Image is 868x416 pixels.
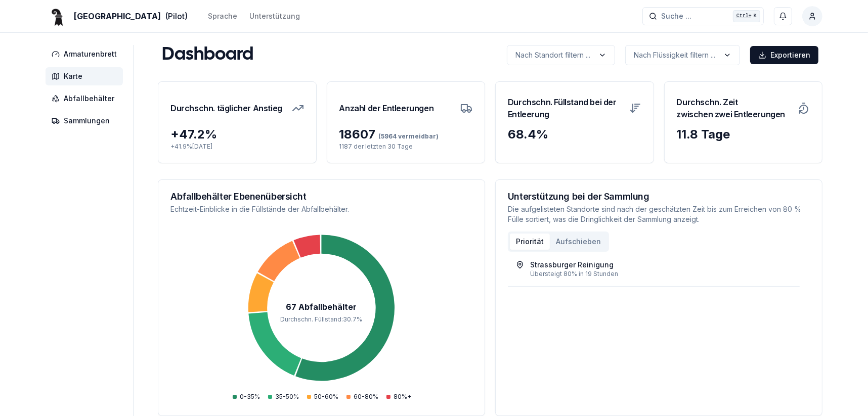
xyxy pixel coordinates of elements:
[507,45,615,65] button: label
[170,192,472,201] h3: Abfallbehälter Ebenenübersicht
[339,94,434,122] h3: Anzahl der Entleerungen
[346,393,378,401] div: 60-80%
[642,7,764,25] button: Suche ...Ctrl+K
[677,94,792,122] h3: Durchschn. Zeit zwischen zwei Entleerungen
[508,192,810,201] h3: Unterstützung bei der Sammlung
[46,4,70,28] img: Basel Logo
[64,49,117,59] span: Armaturenbrett
[339,143,473,151] p: 1187 der letzten 30 Tage
[162,45,253,65] h1: Dashboard
[508,126,641,143] div: 68.4 %
[74,10,161,22] span: [GEOGRAPHIC_DATA]
[307,393,338,401] div: 50-60%
[46,112,127,130] a: Sammlungen
[268,393,299,401] div: 35-50%
[550,234,607,250] button: Aufschieben
[510,234,550,250] button: Priorität
[508,204,810,224] p: Die aufgelisteten Standorte sind nach der geschätzten Zeit bis zum Erreichen von 80 % Fülle sorti...
[64,94,114,104] span: Abfallbehälter
[530,270,792,278] div: Übersteigt 80% in 19 Stunden
[233,393,260,401] div: 0-35%
[64,116,110,126] span: Sammlungen
[249,10,300,22] a: Unterstützung
[165,10,188,22] span: (Pilot)
[386,393,411,401] div: 80%+
[208,10,237,22] button: Sprache
[64,71,82,81] span: Karte
[46,67,127,85] a: Karte
[286,302,357,312] tspan: 67 Abfallbehälter
[530,260,614,270] div: Strassburger Reinigung
[46,10,188,22] a: [GEOGRAPHIC_DATA](Pilot)
[750,46,818,64] button: Exportieren
[46,89,127,108] a: Abfallbehälter
[508,94,623,122] h3: Durchschn. Füllstand bei der Entleerung
[339,126,473,143] div: 18607
[281,315,363,323] tspan: Durchschn. Füllstand : 30.7 %
[661,11,691,21] span: Suche ...
[625,45,740,65] button: label
[170,143,304,151] p: + 41.9 % [DATE]
[208,11,237,21] div: Sprache
[170,204,472,214] p: Echtzeit-Einblicke in die Füllstände der Abfallbehälter.
[516,260,792,278] a: Strassburger ReinigungÜbersteigt 80% in 19 Stunden
[170,126,304,143] div: + 47.2 %
[634,50,715,60] p: Nach Flüssigkeit filtern ...
[170,94,282,122] h3: Durchschn. täglicher Anstieg
[677,126,810,143] div: 11.8 Tage
[515,50,590,60] p: Nach Standort filtern ...
[46,45,127,63] a: Armaturenbrett
[376,132,439,140] span: (5964 vermeidbar)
